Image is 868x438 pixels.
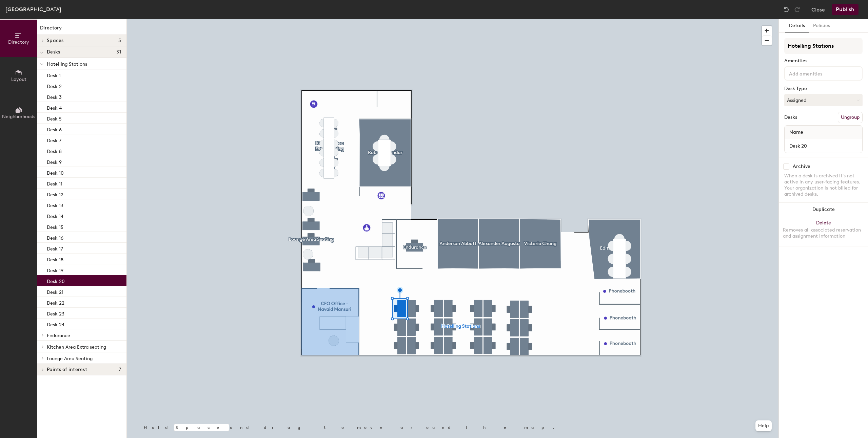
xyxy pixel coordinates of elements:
[784,86,863,91] div: Desk Type
[47,157,62,165] p: Desk 9
[47,212,63,219] p: Desk 14
[119,367,121,372] span: 7
[784,115,797,120] div: Desks
[11,76,26,82] span: Layout
[47,255,63,263] p: Desk 18
[47,147,62,154] p: Desk 8
[47,367,87,372] span: Points of interest
[47,266,63,273] p: Desk 19
[786,141,861,151] input: Unnamed desk
[47,244,63,252] p: Desk 17
[47,179,62,187] p: Desk 11
[784,173,863,197] div: When a desk is archived it's not active in any user-facing features. Your organization is not bil...
[47,287,63,295] p: Desk 21
[47,49,60,55] span: Desks
[47,309,64,317] p: Desk 23
[47,71,61,79] p: Desk 1
[794,6,801,13] img: Redo
[793,164,810,169] div: Archive
[47,125,62,133] p: Desk 6
[47,333,70,338] span: Endurance
[47,61,87,67] span: Hotelling Stations
[47,277,65,284] p: Desk 20
[118,38,121,43] span: 5
[811,4,825,15] button: Close
[47,38,64,43] span: Spaces
[37,24,126,35] h1: Directory
[784,58,863,64] div: Amenities
[783,6,790,13] img: Undo
[47,356,93,362] span: Lounge Area Seating
[8,39,29,45] span: Directory
[832,4,859,15] button: Publish
[838,112,863,123] button: Ungroup
[47,103,62,111] p: Desk 4
[779,216,868,246] button: DeleteRemoves all associated reservation and assignment information
[5,5,61,14] div: [GEOGRAPHIC_DATA]
[788,69,849,77] input: Add amenities
[47,233,63,241] p: Desk 16
[47,320,64,328] p: Desk 24
[47,298,64,306] p: Desk 22
[47,201,63,209] p: Desk 13
[47,344,106,350] span: Kitchen Area Extra seating
[779,203,868,216] button: Duplicate
[47,82,62,89] p: Desk 2
[47,136,61,144] p: Desk 7
[116,49,121,55] span: 31
[785,19,809,33] button: Details
[47,168,64,176] p: Desk 10
[755,420,772,431] button: Help
[2,114,35,119] span: Neighborhoods
[786,126,807,138] span: Name
[47,190,63,198] p: Desk 12
[809,19,834,33] button: Policies
[47,92,62,100] p: Desk 3
[783,227,864,239] div: Removes all associated reservation and assignment information
[47,222,63,230] p: Desk 15
[784,94,863,106] button: Assigned
[47,114,62,122] p: Desk 5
